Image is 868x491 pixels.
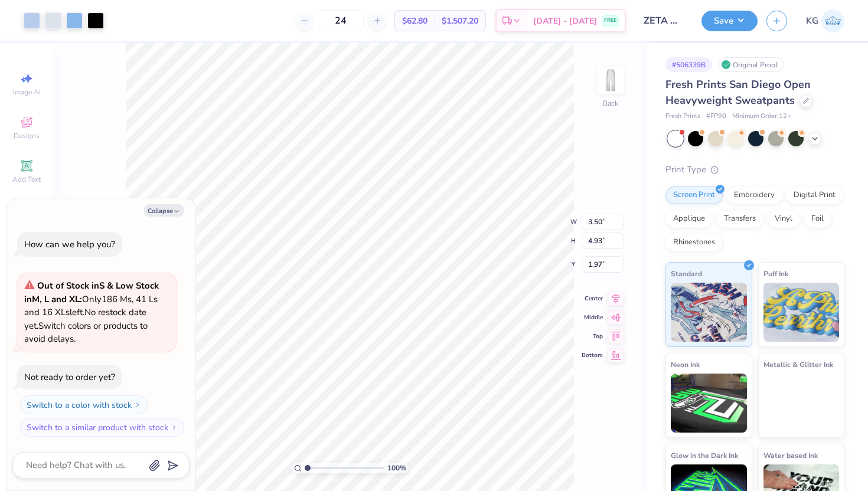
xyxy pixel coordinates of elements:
[13,87,41,97] span: Image AI
[14,131,40,140] span: Designs
[582,294,603,303] span: Center
[804,210,831,228] div: Foil
[706,112,726,122] span: # FP90
[533,15,597,27] span: [DATE] - [DATE]
[665,210,713,228] div: Applique
[402,15,428,27] span: $62.80
[20,395,148,414] button: Switch to a color with stock
[442,15,478,27] span: $1,507.20
[604,17,616,25] span: FREE
[763,283,840,342] img: Puff Ink
[318,10,364,31] input: – –
[763,267,788,280] span: Puff Ink
[701,11,758,31] button: Save
[665,234,723,251] div: Rhinestones
[821,9,844,32] img: Katelyn Gwaltney
[635,9,693,32] input: Untitled Design
[134,401,141,408] img: Switch to a color with stock
[671,267,702,280] span: Standard
[599,68,622,92] img: Back
[763,449,818,461] span: Water based Ink
[671,283,747,342] img: Standard
[582,332,603,341] span: Top
[665,163,844,176] div: Print Type
[24,280,159,305] strong: & Low Stock in M, L and XL :
[726,186,782,204] div: Embroidery
[24,306,146,332] span: No restock date yet.
[786,186,843,204] div: Digital Print
[767,210,800,228] div: Vinyl
[665,77,811,107] span: Fresh Prints San Diego Open Heavyweight Sweatpants
[12,175,41,184] span: Add Text
[716,210,763,228] div: Transfers
[665,186,723,204] div: Screen Print
[24,371,115,383] div: Not ready to order yet?
[671,374,747,433] img: Neon Ink
[171,424,178,431] img: Switch to a similar product with stock
[603,98,618,109] div: Back
[665,57,712,72] div: # 506339B
[24,238,115,250] div: How can we help you?
[806,9,844,32] a: KG
[582,351,603,359] span: Bottom
[144,204,184,217] button: Collapse
[671,358,700,371] span: Neon Ink
[20,418,184,437] button: Switch to a similar product with stock
[763,358,833,371] span: Metallic & Glitter Ink
[718,57,784,72] div: Original Proof
[732,112,791,122] span: Minimum Order: 12 +
[763,374,840,433] img: Metallic & Glitter Ink
[806,14,818,28] span: KG
[582,313,603,322] span: Middle
[37,280,107,292] strong: Out of Stock in S
[671,449,738,461] span: Glow in the Dark Ink
[387,463,406,473] span: 100 %
[665,112,700,122] span: Fresh Prints
[24,280,159,345] span: Only 186 Ms, 41 Ls and 16 XLs left. Switch colors or products to avoid delays.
